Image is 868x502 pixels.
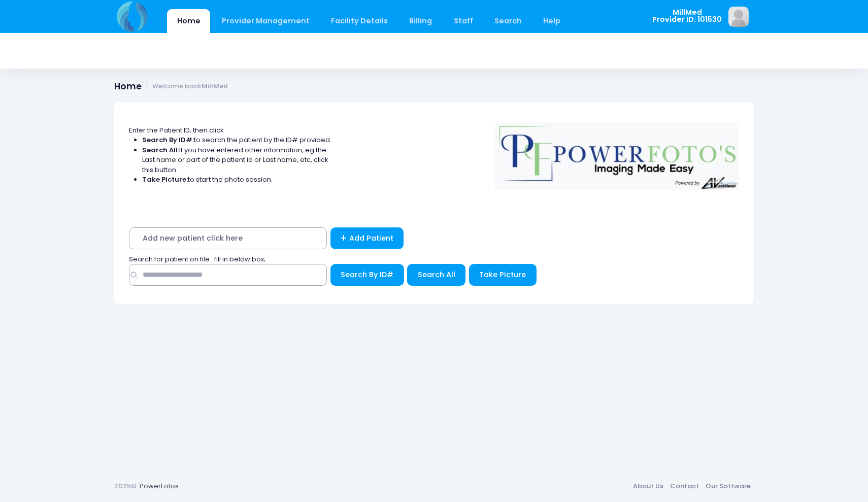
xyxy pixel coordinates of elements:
a: Search [484,9,531,33]
span: Enter the Patient ID, then click [129,125,224,135]
img: image [728,7,749,27]
span: Take Picture [479,270,526,280]
button: Search All [407,264,465,286]
span: Search for patient on file : fill in below box; [129,254,265,264]
small: Welcome back [152,83,228,90]
span: Add new patient click here [129,227,327,249]
strong: MillMed [202,82,228,90]
a: Add Patient [330,227,404,249]
li: If you have entered other information, eg the Last name or part of the patient id or Last name, e... [142,145,332,175]
span: MillMed Provider ID: 101530 [652,9,722,23]
span: 2025© [114,481,137,491]
a: Help [533,9,571,33]
button: Take Picture [469,264,537,286]
strong: Take Picture: [142,175,188,184]
h1: Home [114,81,228,92]
a: Provider Management [212,9,319,33]
a: Home [167,9,210,33]
span: Search All [418,270,455,280]
span: Search By ID# [341,270,393,280]
a: Staff [444,9,483,33]
strong: Search By ID#: [142,135,194,145]
a: Our Software [702,477,754,495]
a: Billing [399,9,442,33]
strong: Search All: [142,145,179,155]
li: to search the patient by the ID# provided. [142,135,332,145]
li: to start the photo session. [142,175,332,185]
a: Contact [666,477,702,495]
a: Facility Details [321,9,398,33]
img: Logo [490,115,744,190]
a: About Us [629,477,666,495]
button: Search By ID# [330,264,404,286]
a: PowerFotos [140,481,179,491]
